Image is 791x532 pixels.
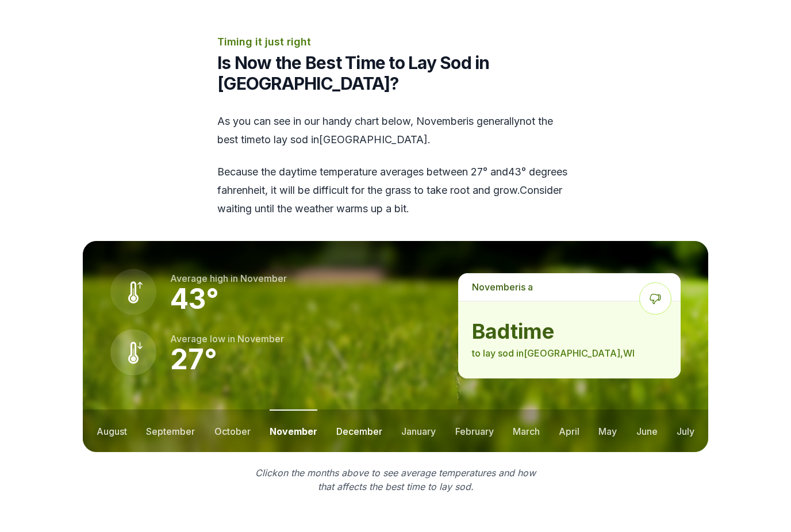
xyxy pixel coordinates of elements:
p: Click on the months above to see average temperatures and how that affects the best time to lay sod. [248,466,543,493]
button: june [636,409,658,452]
button: february [455,409,494,452]
button: december [336,409,382,452]
button: march [513,409,540,452]
strong: bad time [472,320,667,343]
span: november [240,273,287,284]
button: november [270,409,317,452]
p: is a [458,273,681,301]
div: As you can see in our handy chart below, is generally not the best time to lay sod in [GEOGRAPHIC... [217,112,574,218]
button: april [559,409,579,452]
button: january [401,409,436,452]
span: november [237,333,284,345]
strong: 43 ° [170,282,219,316]
strong: 27 ° [170,342,217,376]
h2: Is Now the Best Time to Lay Sod in [GEOGRAPHIC_DATA]? [217,52,574,94]
span: november [416,115,466,127]
p: Average low in [170,332,284,346]
button: july [677,409,694,452]
p: Because the daytime temperature averages between 27 ° and 43 ° degrees fahrenheit, it will be dif... [217,163,574,218]
p: to lay sod in [GEOGRAPHIC_DATA] , WI [472,346,667,360]
button: may [598,409,617,452]
button: august [97,409,127,452]
button: october [214,409,251,452]
button: september [146,409,195,452]
span: november [472,281,519,293]
p: Average high in [170,271,287,285]
p: Timing it just right [217,34,574,50]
